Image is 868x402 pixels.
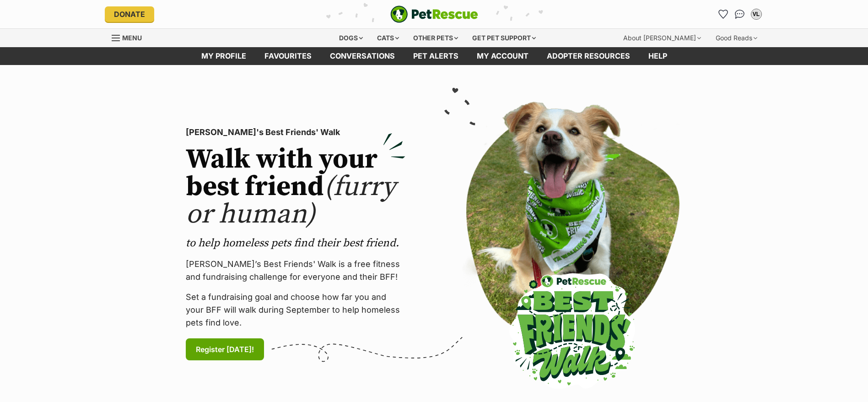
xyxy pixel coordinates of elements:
a: Pet alerts [404,47,468,65]
a: Donate [105,6,154,22]
div: VL [752,10,761,19]
a: Favourites [255,47,321,65]
a: conversations [321,47,404,65]
span: (furry or human) [186,170,396,232]
div: About [PERSON_NAME] [617,29,707,47]
a: Help [639,47,676,65]
ul: Account quick links [716,7,764,22]
div: Get pet support [466,29,542,47]
p: [PERSON_NAME]’s Best Friends' Walk is a free fitness and fundraising challenge for everyone and t... [186,258,405,283]
span: Register [DATE]! [196,344,254,355]
div: Cats [371,29,405,47]
p: [PERSON_NAME]'s Best Friends' Walk [186,126,405,139]
img: logo-e224e6f780fb5917bec1dbf3a21bbac754714ae5b6737aabdf751b685950b380.svg [390,5,478,23]
a: Menu [112,29,148,45]
a: Favourites [716,7,731,22]
img: chat-41dd97257d64d25036548639549fe6c8038ab92f7586957e7f3b1b290dea8141.svg [735,10,744,19]
p: Set a fundraising goal and choose how far you and your BFF will walk during September to help hom... [186,291,405,329]
h2: Walk with your best friend [186,146,405,228]
a: Conversations [733,7,747,22]
a: Register [DATE]! [186,338,264,360]
a: My profile [192,47,255,65]
button: My account [749,7,764,22]
a: Adopter resources [538,47,639,65]
p: to help homeless pets find their best friend. [186,236,405,250]
a: PetRescue [390,5,478,23]
div: Good Reads [709,29,764,47]
div: Other pets [407,29,464,47]
div: Dogs [333,29,369,47]
a: My account [468,47,538,65]
span: Menu [122,34,142,42]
